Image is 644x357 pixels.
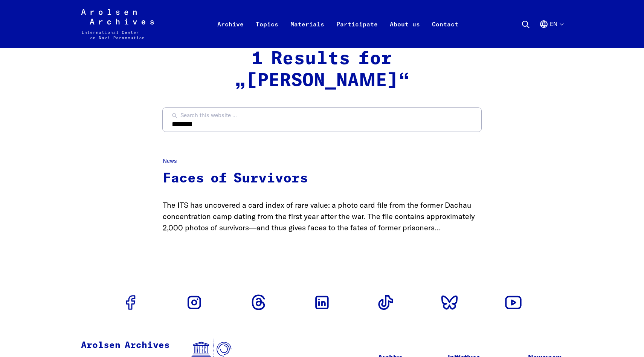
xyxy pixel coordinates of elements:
[284,18,330,48] a: Materials
[211,9,464,39] nav: Primary
[119,290,143,314] a: Go to Facebook profile
[310,290,334,314] a: Go to Linkedin profile
[81,341,170,350] strong: Arolsen Archives
[250,18,284,48] a: Topics
[182,290,206,314] a: Go to Instagram profile
[163,48,481,92] h2: 1 Results for „[PERSON_NAME]“
[163,172,308,185] a: Faces of Survivors
[163,157,481,165] p: News
[246,290,270,314] a: Go to Threads profile
[211,18,250,48] a: Archive
[163,199,481,233] p: The ITS has uncovered a card index of rare value: a photo card file from the former Dachau concen...
[384,18,426,48] a: About us
[330,18,384,48] a: Participate
[438,290,462,314] a: Go to Bluesky profile
[374,290,398,314] a: Go to Tiktok profile
[539,20,563,47] button: English, language selection
[501,290,525,314] a: Go to Youtube profile
[426,18,464,48] a: Contact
